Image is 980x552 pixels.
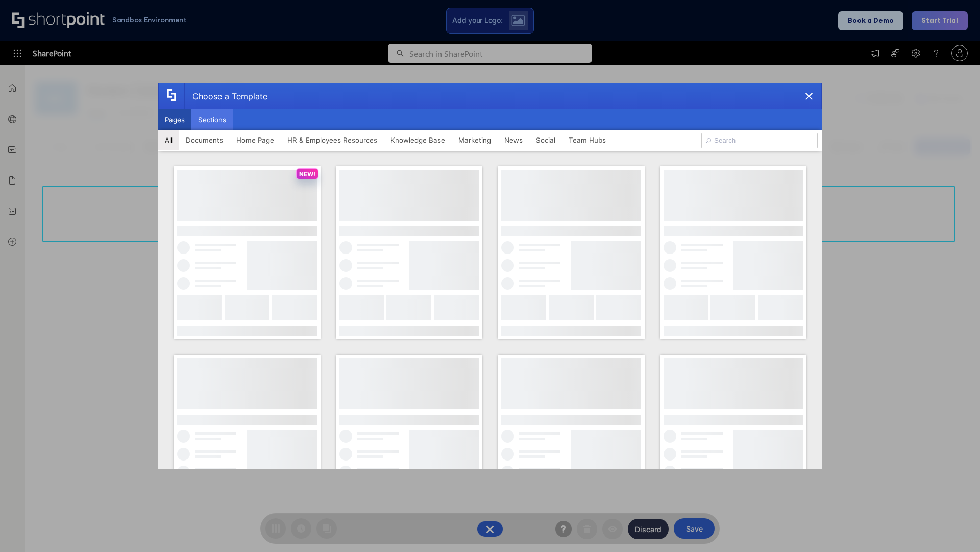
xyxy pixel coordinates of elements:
button: Pages [158,109,191,130]
button: Team Hubs [562,130,612,150]
button: Home Page [230,130,281,150]
button: All [158,130,179,150]
button: Social [529,130,562,150]
button: Sections [191,109,233,130]
button: Knowledge Base [384,130,452,150]
button: News [498,130,529,150]
button: HR & Employees Resources [281,130,384,150]
div: template selector [158,83,822,469]
input: Search [701,133,818,148]
div: Choose a Template [184,83,267,109]
button: Marketing [452,130,498,150]
iframe: Chat Widget [929,503,980,552]
button: Documents [179,130,230,150]
p: NEW! [299,170,315,178]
